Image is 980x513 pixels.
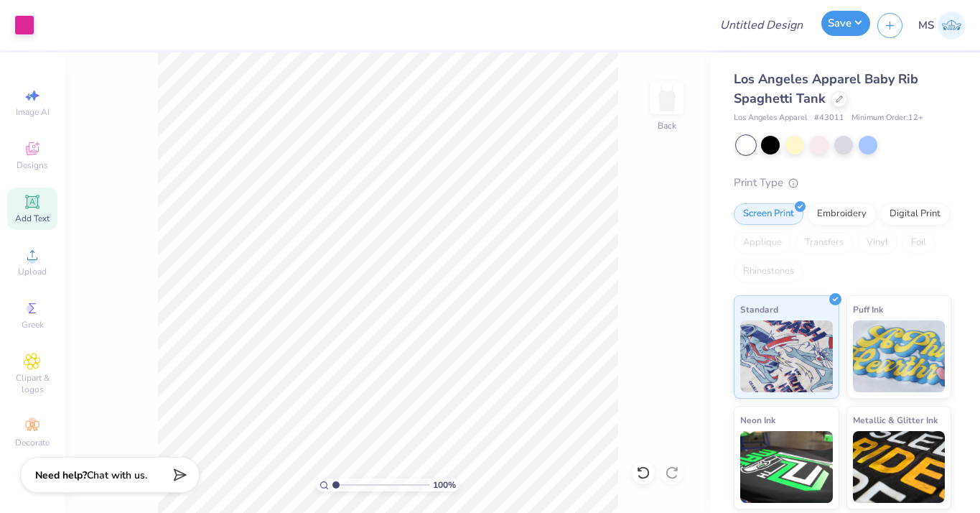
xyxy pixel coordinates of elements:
img: Back [653,83,681,112]
button: Save [821,11,870,36]
span: Los Angeles Apparel Baby Rib Spaghetti Tank [734,70,918,107]
span: Neon Ink [740,412,775,427]
span: Chat with us. [87,468,147,482]
div: Screen Print [734,203,803,225]
span: Minimum Order: 12 + [851,112,923,124]
img: Standard [740,320,833,392]
span: Designs [17,160,48,171]
img: Metallic & Glitter Ink [853,431,946,503]
span: Metallic & Glitter Ink [853,412,938,427]
img: Megan Stephens [938,11,966,40]
div: Transfers [795,232,853,254]
div: Print Type [734,175,951,191]
div: Vinyl [857,232,897,254]
div: Digital Print [880,203,950,225]
strong: Need help? [35,468,87,482]
span: 100 % [433,479,456,491]
span: Los Angeles Apparel [734,112,807,124]
span: Decorate [15,437,50,448]
img: Neon Ink [740,431,833,503]
div: Back [658,119,676,132]
img: Puff Ink [853,320,946,392]
input: Untitled Design [709,11,814,40]
span: Puff Ink [853,302,883,317]
div: Applique [734,232,791,254]
span: Add Text [15,213,50,224]
div: Embroidery [808,203,876,225]
span: Greek [22,319,44,331]
a: MS [918,11,966,40]
span: # 43011 [814,112,844,124]
span: Image AI [16,106,50,118]
span: Upload [18,266,47,277]
span: MS [918,17,934,34]
span: Standard [740,302,778,317]
div: Foil [902,232,935,254]
span: Clipart & logos [7,372,57,395]
div: Rhinestones [734,261,803,282]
